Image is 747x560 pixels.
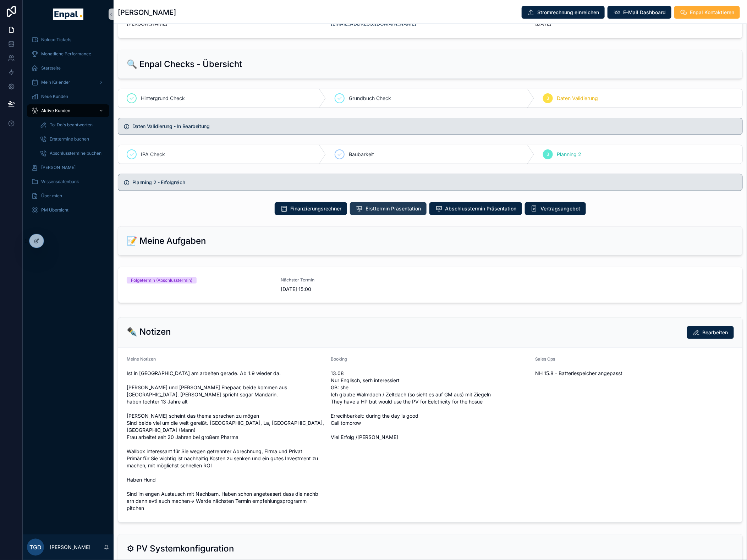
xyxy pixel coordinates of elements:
span: Abschlusstermin Präsentation [445,205,516,212]
a: Abschlusstermine buchen [35,147,109,160]
span: Nächster Termin [281,277,426,283]
span: [PERSON_NAME] [41,165,76,170]
button: Stromrechnung einreichen [522,6,605,19]
span: Sales Ops [535,356,555,362]
a: Mein Kalender [27,76,109,89]
span: Startseite [41,65,61,71]
span: Planning 2 [557,151,582,158]
span: Monatliche Performance [41,51,91,57]
span: Finanzierungsrechner [290,205,341,212]
a: Folgetermin (Abschlusstermin)Nächster Termin[DATE] 15:00 [118,267,742,303]
a: Über mich [27,190,109,202]
a: Noloco Tickets [27,33,109,46]
span: PM Übersicht [41,207,68,213]
h2: 📝 Meine Aufgaben [127,235,206,247]
span: Bearbeiten [703,329,728,336]
span: Über mich [41,193,62,199]
span: [DATE] 15:00 [281,286,426,293]
h2: 🔍 Enpal Checks - Übersicht [127,59,242,70]
img: App logo [53,9,83,20]
span: TgD [29,543,42,551]
span: Aktive Kunden [41,108,70,114]
a: Ersttermine buchen [35,133,109,146]
span: [PERSON_NAME] [127,20,325,27]
span: Wissensdatenbank [41,179,79,185]
span: Booking [331,356,347,362]
span: Abschlusstermine buchen [50,150,101,156]
button: E-Mail Dashboard [608,6,671,19]
span: Grundbuch Check [349,95,391,102]
span: E-Mail Dashboard [623,9,666,16]
span: Noloco Tickets [41,37,71,43]
div: Folgetermin (Abschlusstermin) [131,277,192,284]
span: Ersttermine buchen [50,136,89,142]
div: scrollable content [23,28,114,226]
span: NH 15.8 - Batteriespeicher angepasst [535,370,683,377]
span: Ist in [GEOGRAPHIC_DATA] am arbeiten gerade. Ab 1.9 wieder da. [PERSON_NAME] und [PERSON_NAME] Eh... [127,370,325,512]
span: 13.08 Nur Englisch, serh interessiert GB: she Ich glaube Walmdach / Zeltdach (so sieht es auf GM ... [331,370,530,441]
p: [PERSON_NAME] [50,544,90,551]
span: Vertragsangebot [540,205,580,212]
a: Aktive Kunden [27,104,109,117]
a: [PERSON_NAME] [27,161,109,174]
span: Mein Kalender [41,79,70,85]
span: Baubarkeit [349,151,374,158]
button: Enpal Kontaktieren [674,6,740,19]
span: [DATE] [535,20,734,27]
a: Wissensdatenbank [27,175,109,188]
span: Enpal Kontaktieren [690,9,734,16]
h2: ⚙ PV Systemkonfiguration [127,543,234,554]
button: Bearbeiten [687,326,734,339]
span: Ersttermin Präsentation [366,205,421,212]
span: 3 [546,95,549,101]
h2: ✒️ Notizen [127,326,171,337]
a: Startseite [27,62,109,75]
h5: Daten Validierung - In Bearbeitung [132,124,737,129]
span: Daten Validierung [557,95,598,102]
h5: Planning 2 - Erfolgreich [132,180,737,185]
span: Stromrechnung einreichen [537,9,599,16]
button: Vertragsangebot [525,202,586,215]
span: To-Do's beantworten [50,122,93,128]
button: Abschlusstermin Präsentation [429,202,522,215]
a: To-Do's beantworten [35,119,109,131]
a: Neue Kunden [27,90,109,103]
span: Neue Kunden [41,94,68,99]
button: Ersttermin Präsentation [350,202,427,215]
a: [EMAIL_ADDRESS][DOMAIN_NAME] [331,20,417,27]
span: IPA Check [141,151,165,158]
h1: [PERSON_NAME] [118,7,176,17]
span: Hintergrund Check [141,95,185,102]
a: PM Übersicht [27,204,109,216]
button: Finanzierungsrechner [275,202,347,215]
span: Meine Notizen [127,356,156,362]
span: 3 [546,152,549,157]
a: Monatliche Performance [27,48,109,60]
